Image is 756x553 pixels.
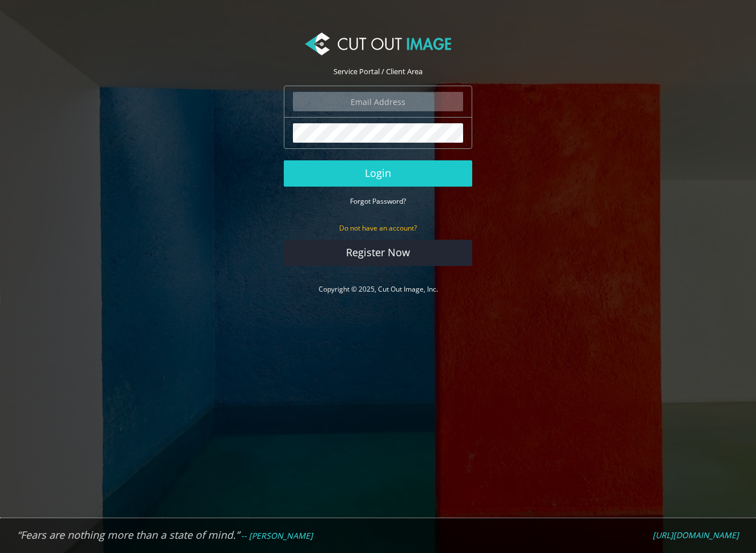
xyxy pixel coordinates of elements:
[284,240,472,266] a: Register Now
[305,33,451,55] img: Cut Out Image
[339,223,417,233] small: Do not have an account?
[293,92,463,111] input: Email Address
[241,530,313,541] em: -- [PERSON_NAME]
[284,160,472,187] button: Login
[319,284,438,294] a: Copyright © 2025, Cut Out Image, Inc.
[350,196,406,206] small: Forgot Password?
[333,66,423,76] span: Service Portal / Client Area
[653,530,739,540] a: [URL][DOMAIN_NAME]
[350,196,406,206] a: Forgot Password?
[17,528,239,542] em: “Fears are nothing more than a state of mind.”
